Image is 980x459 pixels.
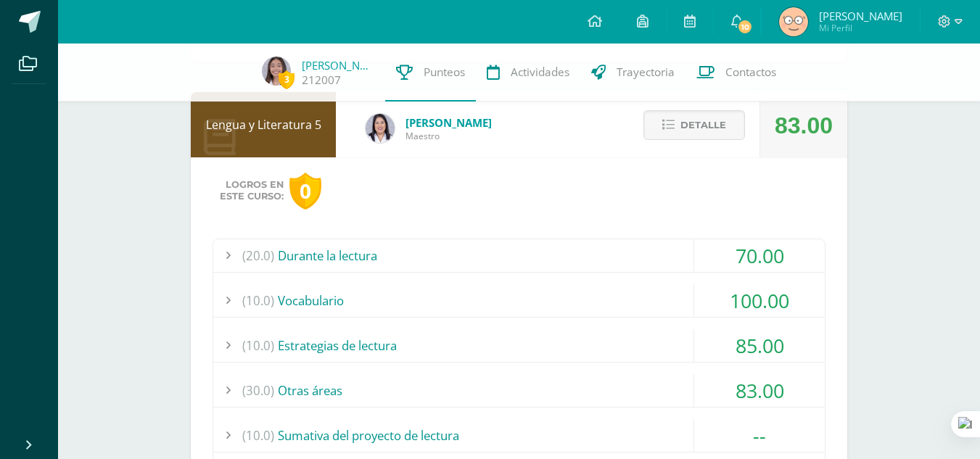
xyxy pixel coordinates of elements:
span: (30.0) [242,374,274,407]
div: 100.00 [694,284,825,317]
div: Vocabulario [213,284,825,317]
span: Actividades [511,65,569,80]
span: Mi Perfil [819,22,902,34]
img: fd1196377973db38ffd7ffd912a4bf7e.png [366,114,395,143]
span: [PERSON_NAME] [819,9,902,23]
span: Maestro [405,130,492,142]
div: -- [694,419,825,452]
span: Logros en este curso: [220,179,284,202]
div: 0 [289,173,321,210]
img: a4edf9b3286cfd43df08ece18344d72f.png [262,57,291,86]
span: [PERSON_NAME] [405,115,492,130]
span: (10.0) [242,284,274,317]
a: Contactos [685,44,787,102]
div: Estrategias de lectura [213,329,825,362]
div: 70.00 [694,239,825,272]
div: Sumativa del proyecto de lectura [213,419,825,452]
span: Detalle [680,112,726,138]
div: Durante la lectura [213,239,825,272]
span: 10 [737,19,753,35]
div: Lengua y Literatura 5 [191,92,336,157]
span: Punteos [424,65,465,80]
a: Trayectoria [580,44,685,102]
span: Trayectoria [617,65,675,80]
span: (10.0) [242,329,274,362]
img: 0efa06bf55d835d7f677146712b902f1.png [779,7,808,36]
span: (10.0) [242,419,274,452]
button: Detalle [643,110,745,140]
span: Contactos [725,65,776,80]
div: 85.00 [694,329,825,362]
a: Actividades [476,44,580,102]
div: 83.00 [775,93,833,158]
span: (20.0) [242,239,274,272]
a: Punteos [385,44,476,102]
div: 83.00 [694,374,825,407]
span: 3 [279,70,295,88]
a: 212007 [302,73,341,88]
div: Otras áreas [213,374,825,407]
a: [PERSON_NAME] [302,58,374,73]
